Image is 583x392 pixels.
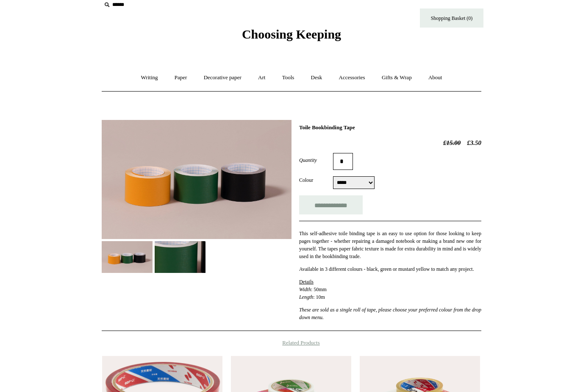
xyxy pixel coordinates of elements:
[443,139,461,146] span: £15.00
[299,278,481,301] p: : 50mm : 10m
[102,120,291,239] img: Toile Bookbinding Tape
[374,67,419,89] a: Gifts & Wrap
[299,286,311,292] em: Width
[102,241,153,273] img: Toile Bookbinding Tape
[196,67,249,89] a: Decorative paper
[299,139,481,147] h2: £3.50
[299,307,481,320] em: These are sold as a single roll of tape, please choose your preferred colour from the drop down m...
[421,67,450,89] a: About
[299,265,481,273] p: Available in 3 different colours - black, green or mustard yellow to match any project.
[133,67,166,89] a: Writing
[299,156,333,164] label: Quantity
[299,279,314,285] span: Details
[242,34,341,40] a: Choosing Keeping
[331,67,373,89] a: Accessories
[242,27,341,41] span: Choosing Keeping
[167,67,195,89] a: Paper
[420,8,483,28] a: Shopping Basket (0)
[299,124,481,131] h1: Toile Bookbinding Tape
[303,67,330,89] a: Desk
[299,294,313,300] em: Length
[299,176,333,184] label: Colour
[250,67,273,89] a: Art
[275,67,302,89] a: Tools
[80,339,503,346] h4: Related Products
[155,241,205,273] img: Toile Bookbinding Tape
[299,230,481,260] p: This self-adhesive toile binding tape is an easy to use option for those looking to keep pages to...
